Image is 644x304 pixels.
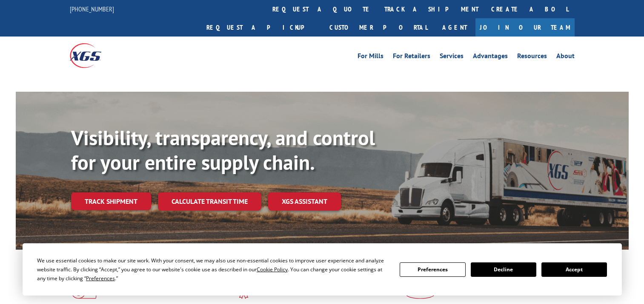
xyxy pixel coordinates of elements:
[400,262,465,277] button: Preferences
[71,192,151,210] a: Track shipment
[71,124,375,175] b: Visibility, transparency, and control for your entire supply chain.
[556,53,575,62] a: About
[541,262,607,277] button: Accept
[158,192,261,211] a: Calculate transit time
[323,18,434,37] a: Customer Portal
[517,53,547,62] a: Resources
[37,256,389,283] div: We use essential cookies to make our site work. With your consent, we may also use non-essential ...
[471,262,536,277] button: Decline
[23,243,622,296] div: Cookie Consent Prompt
[268,192,341,211] a: XGS ASSISTANT
[393,53,430,62] a: For Retailers
[200,18,323,37] a: Request a pickup
[440,53,464,62] a: Services
[475,18,575,37] a: Join Our Team
[70,5,114,13] a: [PHONE_NUMBER]
[473,53,508,62] a: Advantages
[434,18,475,37] a: Agent
[257,266,288,273] span: Cookie Policy
[358,53,384,62] a: For Mills
[86,275,115,282] span: Preferences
